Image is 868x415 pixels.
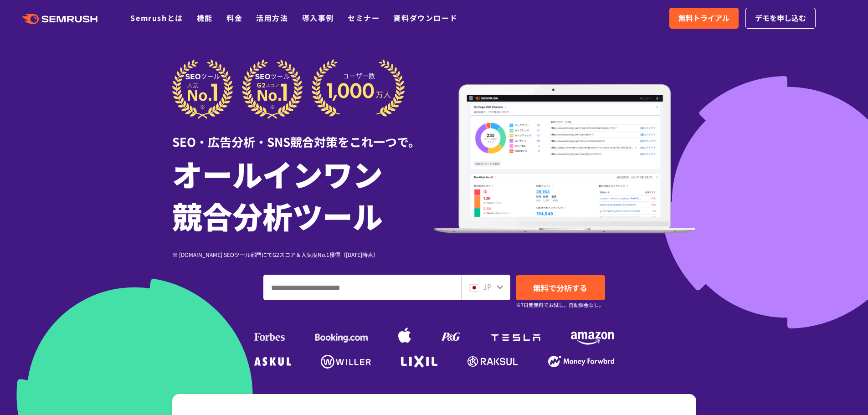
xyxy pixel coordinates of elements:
a: セミナー [348,12,380,23]
a: 導入事例 [302,12,334,23]
a: 料金 [226,12,242,23]
small: ※7日間無料でお試し。自動課金なし。 [516,301,604,309]
span: JP [483,281,492,292]
a: 無料で分析する [516,275,605,300]
div: SEO・広告分析・SNS競合対策をこれ一つで。 [172,119,434,150]
a: デモを申し込む [745,8,816,29]
div: ※ [DOMAIN_NAME] SEOツール部門にてG2スコア＆人気度No.1獲得（[DATE]時点） [172,250,434,259]
h1: オールインワン 競合分析ツール [172,153,434,236]
input: ドメイン、キーワードまたはURLを入力してください [264,275,461,300]
span: デモを申し込む [755,12,806,24]
span: 無料トライアル [678,12,729,24]
a: 無料トライアル [669,8,739,29]
a: 機能 [197,12,213,23]
a: Semrushとは [130,12,183,23]
span: 無料で分析する [533,282,587,293]
a: 資料ダウンロード [393,12,457,23]
a: 活用方法 [256,12,288,23]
